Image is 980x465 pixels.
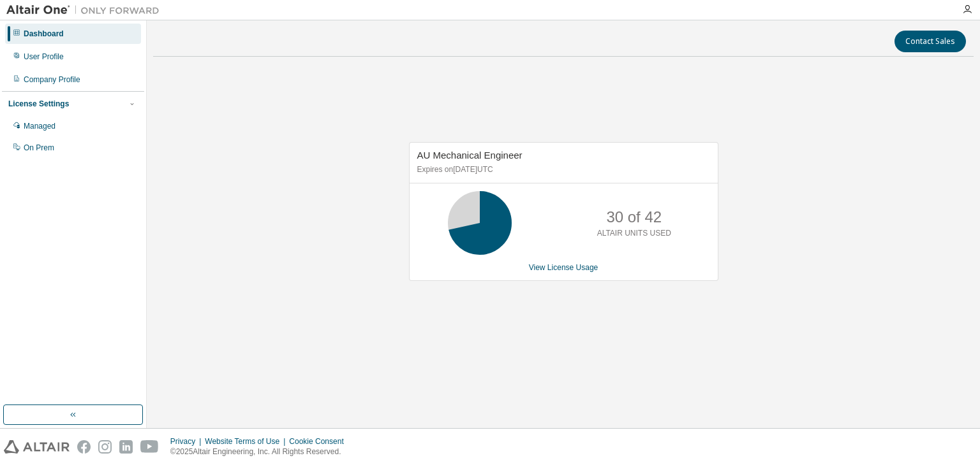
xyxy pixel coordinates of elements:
[140,440,159,454] img: youtube.svg
[205,436,289,447] div: Website Terms of Use
[417,150,523,161] span: AU Mechanical Engineer
[170,447,352,457] p: © 2025 Altair Engineering, Inc. All Rights Reserved.
[24,75,80,85] div: Company Profile
[4,440,70,454] img: altair_logo.svg
[417,164,707,175] p: Expires on [DATE] UTC
[170,436,205,447] div: Privacy
[529,263,598,272] a: View License Usage
[119,440,133,454] img: linkedin.svg
[606,206,662,228] p: 30 of 42
[24,29,64,39] div: Dashboard
[24,121,56,131] div: Managed
[77,440,91,454] img: facebook.svg
[6,4,166,17] img: Altair One
[289,436,351,447] div: Cookie Consent
[98,440,112,454] img: instagram.svg
[597,228,671,239] p: ALTAIR UNITS USED
[24,143,54,153] div: On Prem
[895,31,966,52] button: Contact Sales
[24,52,64,62] div: User Profile
[8,99,69,109] div: License Settings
